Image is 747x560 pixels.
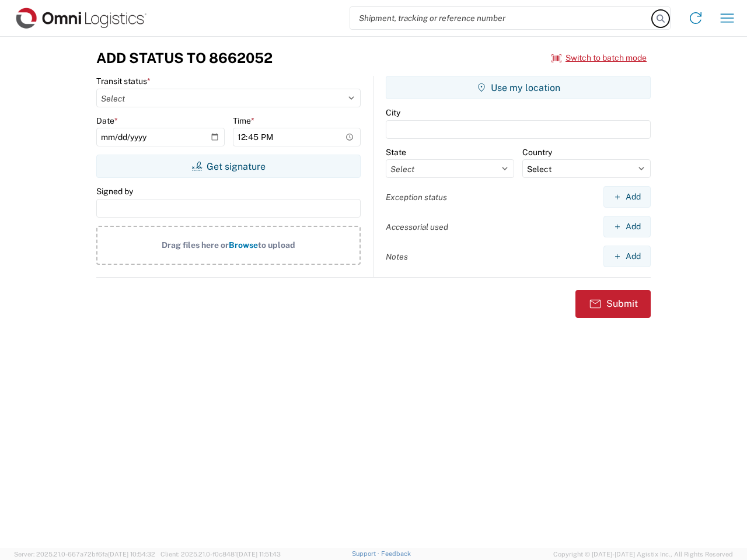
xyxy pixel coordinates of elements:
[551,48,647,68] button: Switch to batch mode
[108,551,155,558] span: [DATE] 10:54:32
[350,7,652,29] input: Shipment, tracking or reference number
[386,147,406,157] label: State
[603,216,651,237] button: Add
[258,240,295,250] span: to upload
[96,76,151,86] label: Transit status
[162,240,229,250] span: Drag files here or
[352,550,381,557] a: Support
[237,551,281,558] span: [DATE] 11:51:43
[233,116,254,126] label: Time
[96,186,133,197] label: Signed by
[96,50,273,66] h3: Add Status to 8662052
[229,240,258,250] span: Browse
[386,107,400,118] label: City
[575,290,651,318] button: Submit
[386,192,447,202] label: Exception status
[553,549,733,559] span: Copyright © [DATE]-[DATE] Agistix Inc., All Rights Reserved
[381,550,411,557] a: Feedback
[160,551,281,558] span: Client: 2025.21.0-f0c8481
[96,116,118,126] label: Date
[603,186,651,208] button: Add
[386,76,651,99] button: Use my location
[386,251,408,262] label: Notes
[386,222,448,232] label: Accessorial used
[603,246,651,267] button: Add
[14,551,155,558] span: Server: 2025.21.0-667a72bf6fa
[522,147,552,157] label: Country
[96,155,361,178] button: Get signature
